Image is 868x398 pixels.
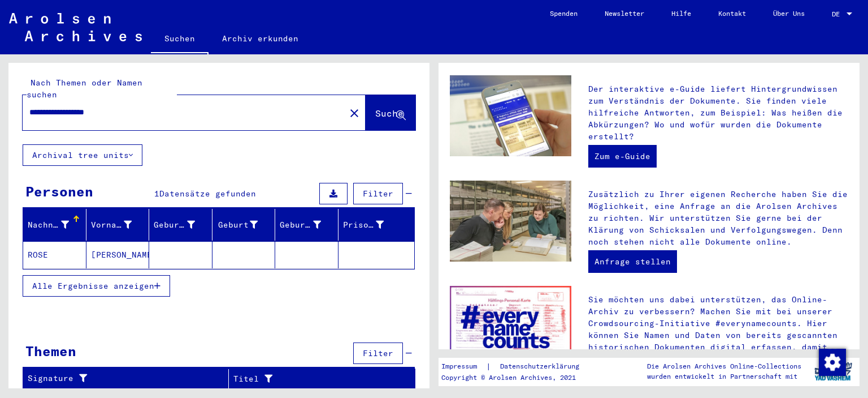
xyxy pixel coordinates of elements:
div: Titel [233,370,401,388]
a: Suchen [151,25,209,54]
a: Archiv erkunden [209,25,312,52]
p: Copyright © Arolsen Archives, 2021 [441,373,593,383]
span: Suche [375,108,403,119]
div: Vorname [91,219,132,231]
p: Zusätzlich zu Ihrer eigenen Recherche haben Sie die Möglichkeit, eine Anfrage an die Arolsen Arch... [588,189,848,248]
img: Arolsen_neg.svg [9,13,142,41]
div: Prisoner # [343,216,401,234]
button: Archival tree units [23,144,142,166]
p: Die Arolsen Archives Online-Collections [647,361,801,371]
mat-icon: close [348,106,361,120]
mat-cell: [PERSON_NAME] [86,241,150,268]
div: Zustimmung ändern [818,348,845,375]
a: Zum e-Guide [588,145,657,168]
mat-header-cell: Geburt‏ [212,209,276,241]
mat-header-cell: Vorname [86,209,150,241]
div: Themen [25,341,76,361]
p: Der interaktive e-Guide liefert Hintergrundwissen zum Verständnis der Dokumente. Sie finden viele... [588,83,848,143]
mat-header-cell: Geburtsdatum [275,209,338,241]
span: Datensätze gefunden [159,189,256,199]
img: inquiries.jpg [450,181,571,262]
button: Clear [343,101,366,124]
span: Filter [363,348,393,358]
mat-label: Nach Themen oder Namen suchen [27,78,142,100]
button: Suche [366,95,415,130]
p: wurden entwickelt in Partnerschaft mit [647,371,801,382]
img: enc.jpg [450,286,571,373]
p: Sie möchten uns dabei unterstützen, das Online-Archiv zu verbessern? Machen Sie mit bei unserer C... [588,294,848,377]
div: Geburtsname [154,219,195,231]
button: Filter [353,183,403,204]
div: Prisoner # [343,219,384,231]
div: Geburt‏ [217,216,275,234]
mat-header-cell: Nachname [23,209,86,241]
img: Zustimmung ändern [819,349,846,376]
a: Datenschutzerklärung [491,361,593,373]
button: Filter [353,343,403,364]
div: Titel [233,373,387,385]
span: DE [832,10,844,18]
img: eguide.jpg [450,75,571,157]
mat-header-cell: Geburtsname [149,209,212,241]
div: Personen [25,181,93,202]
div: Geburtsdatum [280,219,321,231]
span: Filter [363,189,393,199]
div: Geburt‏ [217,219,258,231]
span: 1 [154,189,159,199]
button: Alle Ergebnisse anzeigen [23,275,170,297]
a: Impressum [441,361,486,373]
a: Anfrage stellen [588,250,677,273]
div: Geburtsdatum [280,216,338,234]
mat-header-cell: Prisoner # [338,209,415,241]
span: Alle Ergebnisse anzeigen [32,281,154,291]
div: Geburtsname [154,216,212,234]
div: Nachname [28,216,86,234]
img: yv_logo.png [812,357,854,386]
div: | [441,361,593,373]
div: Signature [28,370,228,388]
div: Signature [28,373,214,384]
div: Vorname [91,216,149,234]
mat-cell: ROSE [23,241,86,268]
div: Nachname [28,219,69,231]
